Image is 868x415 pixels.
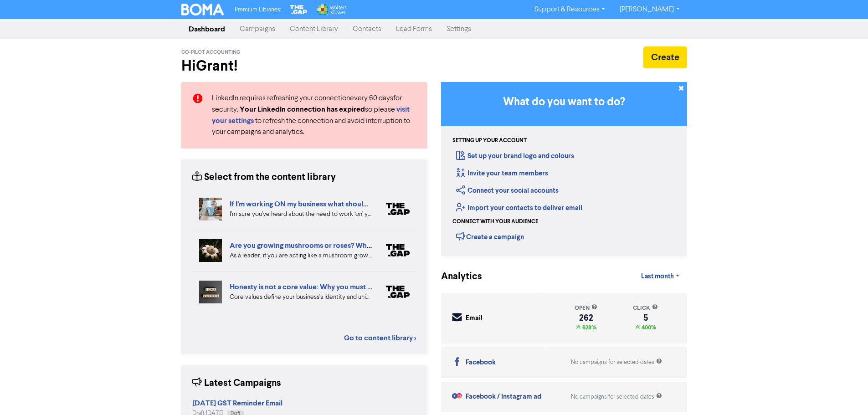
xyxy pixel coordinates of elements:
a: Connect your social accounts [456,186,559,195]
span: 400% [640,324,656,331]
a: Contacts [345,20,389,38]
a: Are you growing mushrooms or roses? Why you should lead like a gardener, not a grower [230,241,517,250]
h2: Hi Grant ! [181,57,427,75]
a: Lead Forms [389,20,439,38]
a: Set up your brand logo and colours [456,152,574,160]
div: Facebook [466,358,496,368]
a: Settings [439,20,478,38]
a: Invite your team members [456,169,548,178]
a: [DATE] GST Reminder Email [192,400,282,407]
a: If I’m working ON my business what should I be doing? [230,200,404,209]
img: Wolters Kluwer [316,4,347,15]
div: Create a campaign [456,230,524,243]
div: I’m sure you’ve heard about the need to work ‘on’ your business as well as working ‘in’ your busi... [230,210,372,219]
div: Facebook / Instagram ad [466,392,541,402]
div: Analytics [441,270,471,284]
h3: What do you want to do? [455,96,673,109]
div: Setting up your account [452,137,527,145]
span: Premium Libraries: [235,7,281,13]
div: No campaigns for selected dates [571,393,662,401]
a: Support & Resources [527,2,612,17]
a: Go to content library > [344,333,416,343]
button: Create [643,46,687,68]
a: Campaigns [232,20,282,38]
img: The Gap [288,4,308,15]
iframe: Chat Widget [822,371,868,415]
strong: [DATE] GST Reminder Email [192,399,282,408]
span: 628% [580,324,596,331]
a: [PERSON_NAME] [612,2,687,17]
div: No campaigns for selected dates [571,358,662,367]
img: thegap [386,286,410,298]
div: LinkedIn requires refreshing your connection every 60 days for security. so please to refresh the... [205,93,423,138]
div: click [633,304,658,313]
div: Core values define your business's identity and uniqueness. Focusing on distinct values that refl... [230,292,372,302]
img: thegap [386,244,410,256]
a: Dashboard [181,20,232,38]
span: Last month [641,272,674,281]
div: open [575,304,597,313]
div: Connect with your audience [452,218,538,226]
a: Import your contacts to deliver email [456,204,582,212]
span: Co-Pilot Accounting [181,49,241,56]
div: Latest Campaigns [192,376,281,390]
img: BOMA Logo [181,4,224,15]
div: Select from the content library [192,170,336,184]
a: Content Library [282,20,345,38]
img: thegap [386,203,410,215]
div: 262 [575,314,597,322]
div: 5 [633,314,658,322]
div: Getting Started in BOMA [441,82,687,256]
a: visit your settings [212,106,410,125]
div: Email [466,313,483,324]
a: Last month [634,267,687,286]
div: As a leader, if you are acting like a mushroom grower you’re unlikely to have a clear plan yourse... [230,251,372,261]
strong: Your LinkedIn connection has expired [240,105,365,114]
a: Honesty is not a core value: Why you must dare to stand out [230,282,423,292]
